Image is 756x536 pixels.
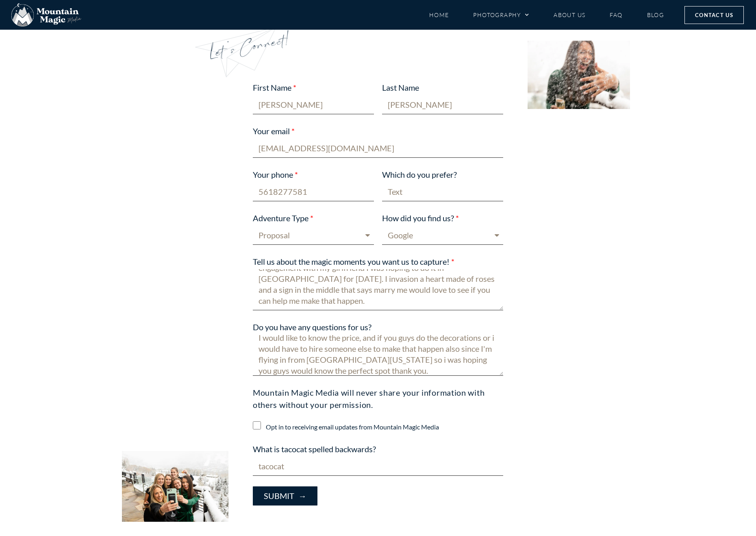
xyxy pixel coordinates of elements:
span: Submit [264,491,306,501]
label: Tell us about the magic moments you want us to capture! [253,255,454,269]
span: → [293,491,306,501]
span: Contact Us [695,11,733,20]
label: Last Name [382,81,419,95]
label: Your phone [253,168,298,182]
a: FAQ [610,8,622,22]
img: Mountain Magic Media photography logo Crested Butte Photographer [11,3,81,27]
label: How did you find us? [382,212,459,226]
input: Only numbers and phone characters (#, -, *, etc) are accepted. [253,182,374,201]
a: Home [429,8,449,22]
img: woman laughing holding hand out showing off engagement ring surprise proposal Aspen snowy winter ... [528,41,630,109]
button: Submit→ [253,486,317,505]
label: Your email [253,125,295,139]
label: Which do you prefer? [382,168,457,182]
a: Contact Us [684,6,744,24]
form: Contact Form [253,81,503,516]
input: Email, Call, or Text? [382,182,503,201]
label: Do you have any questions for us? [253,321,371,335]
input: Prove to us you’re not a robot. [253,457,503,476]
nav: Menu [429,8,664,22]
img: holding phone selfie group of women showing off engagement ring surprise proposal Aspen snowy win... [122,451,228,522]
label: Opt in to receiving email updates from Mountain Magic Media [266,423,439,431]
label: First Name [253,81,296,95]
label: What is tacocat spelled backwards? [253,443,376,457]
a: Blog [647,8,664,22]
a: About Us [554,8,585,22]
div: Mountain Magic Media will never share your information with others without your permission. [249,386,507,411]
label: Adventure Type [253,212,313,226]
a: Photography [473,8,529,22]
